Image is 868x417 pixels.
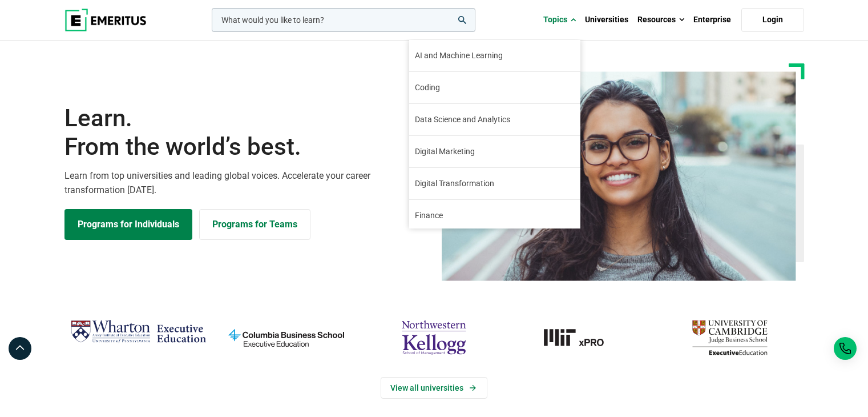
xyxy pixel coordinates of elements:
span: Finance [415,210,443,222]
img: northwestern-kellogg [366,315,502,360]
a: Login [741,8,804,32]
span: From the world’s best. [64,133,427,161]
span: Data Science and Analytics [415,114,510,126]
a: MIT-xPRO [514,315,650,360]
img: Wharton Executive Education [70,315,207,349]
a: Digital Marketing [409,136,580,167]
img: columbia-business-school [218,315,354,360]
input: woocommerce-product-search-field-0 [212,8,475,32]
img: Learn from the world's best [442,71,796,281]
h1: Learn. [64,104,427,162]
span: Coding [415,82,440,94]
a: Explore Programs [64,209,192,240]
span: AI and Machine Learning [415,50,503,62]
a: Explore for Business [199,209,310,240]
img: MIT xPRO [514,315,650,360]
a: View Universities [381,377,487,399]
a: Data Science and Analytics [409,104,580,135]
p: Learn from top universities and leading global voices. Accelerate your career transformation [DATE]. [64,169,427,198]
a: Coding [409,72,580,103]
span: Digital Transformation [415,178,494,190]
span: Digital Marketing [415,146,475,158]
a: AI and Machine Learning [409,40,580,71]
img: cambridge-judge-business-school [661,315,798,360]
a: Finance [409,200,580,231]
a: Digital Transformation [409,168,580,199]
